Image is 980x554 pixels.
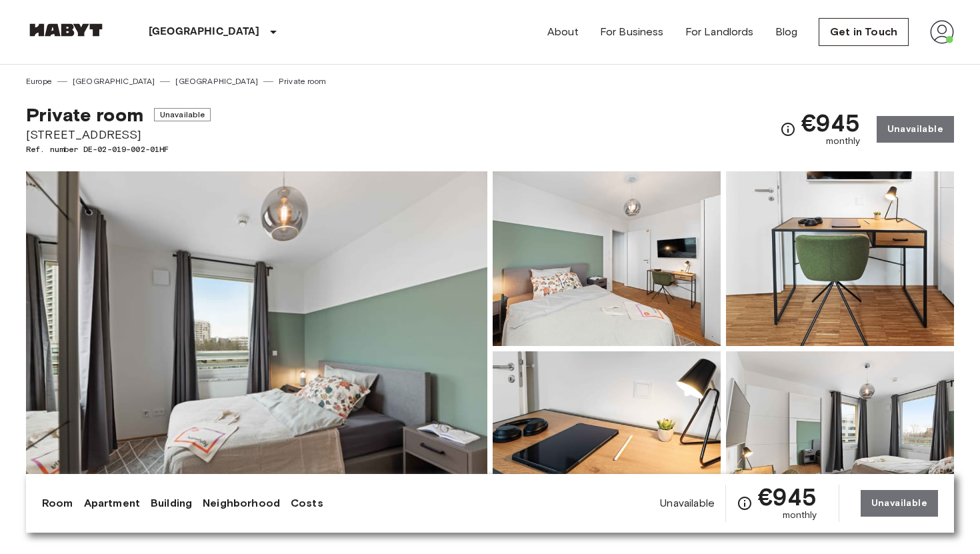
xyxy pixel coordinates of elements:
[149,24,260,40] p: [GEOGRAPHIC_DATA]
[279,75,326,87] a: Private room
[26,171,487,526] img: Marketing picture of unit DE-02-019-002-01HF
[26,23,106,37] img: Habyt
[26,75,52,87] a: Europe
[783,509,817,522] span: monthly
[801,111,861,135] span: €945
[758,485,817,509] span: €945
[151,495,192,511] a: Building
[819,18,909,46] a: Get in Touch
[600,24,664,40] a: For Business
[26,103,143,126] span: Private room
[493,351,721,526] img: Picture of unit DE-02-019-002-01HF
[26,143,211,155] span: Ref. number DE-02-019-002-01HF
[685,24,754,40] a: For Landlords
[780,121,796,137] svg: Check cost overview for full price breakdown. Please note that discounts apply to new joiners onl...
[493,171,721,346] img: Picture of unit DE-02-019-002-01HF
[930,20,954,44] img: avatar
[826,135,861,148] span: monthly
[547,24,579,40] a: About
[726,351,954,526] img: Picture of unit DE-02-019-002-01HF
[154,108,211,121] span: Unavailable
[84,495,140,511] a: Apartment
[73,75,155,87] a: [GEOGRAPHIC_DATA]
[726,171,954,346] img: Picture of unit DE-02-019-002-01HF
[775,24,798,40] a: Blog
[42,495,73,511] a: Room
[175,75,258,87] a: [GEOGRAPHIC_DATA]
[203,495,280,511] a: Neighborhood
[26,126,211,143] span: [STREET_ADDRESS]
[660,496,715,511] span: Unavailable
[737,495,753,511] svg: Check cost overview for full price breakdown. Please note that discounts apply to new joiners onl...
[291,495,323,511] a: Costs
